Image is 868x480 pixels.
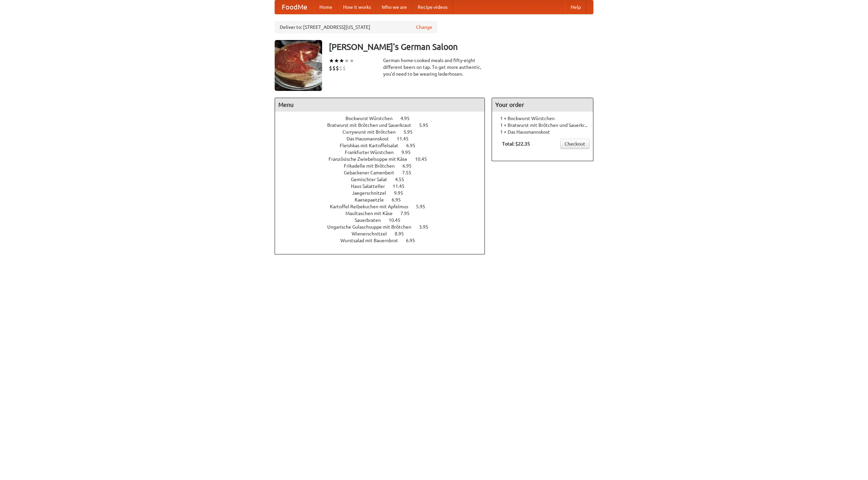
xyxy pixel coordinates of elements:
a: Maultaschen mit Käse 7.95 [346,211,422,216]
span: 7.95 [400,211,416,216]
a: Bockwurst Würstchen 4.95 [346,116,422,121]
a: Gemischter Salat 4.55 [351,177,417,182]
span: Maultaschen mit Käse [346,211,399,216]
a: Sauerbraten 10.45 [355,217,413,223]
li: ★ [349,57,354,64]
li: 1 × Das Hausmannskost [495,129,590,135]
span: 6.95 [406,238,422,243]
span: 7.55 [402,170,418,175]
li: $ [336,64,339,72]
a: Jaegerschnitzel 9.95 [352,190,416,196]
a: Checkout [560,139,590,149]
div: German home-cooked meals and fifty-eight different beers on tap. To get more authentic, you'd nee... [383,57,485,77]
span: Jaegerschnitzel [352,190,393,196]
span: Das Hausmannskost [347,136,396,141]
a: Frankfurter Würstchen 9.95 [345,150,423,155]
span: Fleishkas mit Kartoffelsalat [340,143,405,148]
span: 4.95 [400,116,416,121]
a: FoodMe [275,0,314,14]
li: 1 × Bratwurst mit Brötchen und Sauerkraut [495,122,590,129]
a: Change [416,24,432,31]
span: 5.95 [419,122,435,128]
span: 6.95 [406,143,422,148]
span: 5.95 [416,204,432,209]
span: 10.45 [389,217,407,223]
span: Wurstsalad mit Bauernbrot [340,238,405,243]
span: 3.95 [419,224,435,230]
a: Fleishkas mit Kartoffelsalat 6.95 [340,143,428,148]
span: Kaesepaetzle [355,197,391,203]
span: Kartoffel Reibekuchen mit Apfelmus [330,204,415,209]
li: $ [342,64,346,72]
span: Bockwurst Würstchen [346,116,399,121]
div: Deliver to: [STREET_ADDRESS][US_STATE] [275,21,437,33]
li: ★ [344,57,349,64]
span: 4.55 [395,177,411,182]
span: Ungarische Gulaschsuppe mit Brötchen [327,224,418,230]
li: $ [339,64,342,72]
span: Wienerschnitzel [352,231,394,236]
li: ★ [339,57,344,64]
a: Frikadelle mit Brötchen 6.95 [344,163,424,169]
span: Sauerbraten [355,217,388,223]
span: Französische Zwiebelsuppe mit Käse [329,156,414,162]
a: Französische Zwiebelsuppe mit Käse 10.45 [329,156,439,162]
span: 5.95 [403,129,419,135]
a: Currywurst mit Brötchen 5.95 [342,129,425,135]
a: Who we are [376,0,412,14]
span: Haus Salatteller [351,184,392,189]
li: $ [332,64,336,72]
span: Frikadelle mit Brötchen [344,163,401,169]
li: ★ [334,57,339,64]
span: 9.95 [401,150,417,155]
a: Recipe videos [412,0,453,14]
a: How it works [338,0,376,14]
span: Frankfurter Würstchen [345,150,400,155]
h3: [PERSON_NAME]'s German Saloon [329,40,593,54]
a: Gebackener Camenbert 7.55 [344,170,424,175]
a: Ungarische Gulaschsuppe mit Brötchen 3.95 [327,224,441,230]
li: ★ [329,57,334,64]
span: Gebackener Camenbert [344,170,401,175]
a: Das Hausmannskost 11.45 [347,136,421,141]
span: 11.45 [393,184,411,189]
a: Kartoffel Reibekuchen mit Apfelmus 5.95 [330,204,438,209]
h4: Your order [492,98,593,112]
li: 1 × Bockwurst Würstchen [495,115,590,122]
a: Haus Salatteller 11.45 [351,184,417,189]
a: Home [314,0,338,14]
a: Wurstsalad mit Bauernbrot 6.95 [340,238,428,243]
span: 6.95 [392,197,408,203]
a: Bratwurst mit Brötchen und Sauerkraut 5.95 [327,122,441,128]
h4: Menu [275,98,485,112]
span: Bratwurst mit Brötchen und Sauerkraut [327,122,418,128]
span: 10.45 [415,156,434,162]
span: Gemischter Salat [351,177,394,182]
img: angular.jpg [275,40,322,91]
span: 6.95 [402,163,418,169]
span: 9.95 [394,190,410,196]
b: Total: $22.35 [502,141,530,147]
a: Help [565,0,586,14]
span: 11.45 [397,136,415,141]
span: 8.95 [395,231,411,236]
li: $ [329,64,332,72]
a: Kaesepaetzle 6.95 [355,197,413,203]
a: Wienerschnitzel 8.95 [352,231,416,236]
span: Currywurst mit Brötchen [342,129,402,135]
